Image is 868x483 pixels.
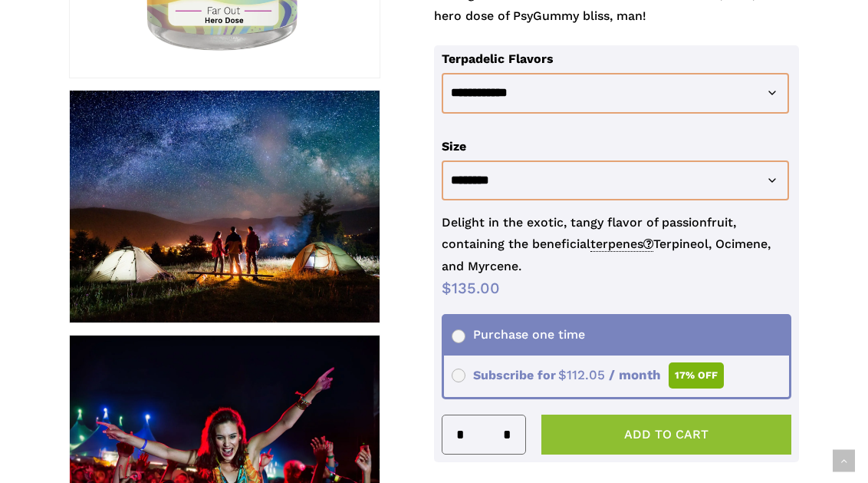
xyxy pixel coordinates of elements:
[442,51,554,66] label: Terpadelic Flavors
[541,415,791,455] button: Add to cart
[469,415,498,454] input: Product quantity
[833,450,855,472] a: Back to top
[590,237,653,252] span: terpenes
[442,212,791,277] p: Delight in the exotic, tangy flavor of passionfruit, containing the beneficial Terpineol, Ocimene...
[558,367,605,382] span: 112.05
[452,327,585,342] span: Purchase one time
[452,368,724,382] span: Subscribe for
[609,367,661,382] span: / month
[442,139,466,154] label: Size
[442,279,452,297] span: $
[442,279,500,297] bdi: 135.00
[558,367,567,382] span: $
